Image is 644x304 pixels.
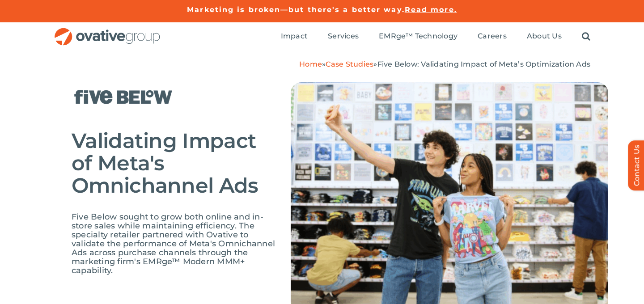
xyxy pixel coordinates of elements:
[328,32,359,41] span: Services
[527,32,562,42] a: About Us
[54,27,161,35] a: OG_Full_horizontal_RGB
[379,32,458,42] a: EMRge™ Technology
[582,32,590,42] a: Search
[328,32,359,42] a: Services
[379,32,458,41] span: EMRge™ Technology
[478,32,507,41] span: Careers
[187,5,405,14] a: Marketing is broken—but there's a better way.
[326,60,373,68] a: Case Studies
[527,32,562,41] span: About Us
[299,60,590,68] span: » »
[281,32,308,42] a: Impact
[281,22,590,51] nav: Menu
[72,212,275,275] span: Five Below sought to grow both online and in-store sales while maintaining efficiency. The specia...
[405,5,457,14] a: Read more.
[478,32,507,42] a: Careers
[299,60,322,68] a: Home
[72,82,175,112] img: Five Below
[72,128,258,198] span: Validating Impact of Meta's Omnichannel Ads
[281,32,308,41] span: Impact
[377,60,590,68] span: Five Below: Validating Impact of Meta’s Optimization Ads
